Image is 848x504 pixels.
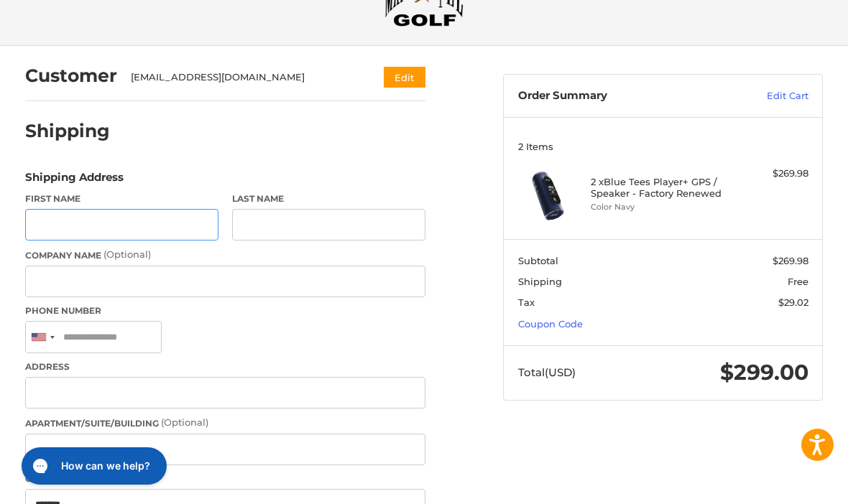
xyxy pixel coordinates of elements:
small: (Optional) [103,248,151,260]
a: Edit Cart [716,89,808,103]
span: Subtotal [518,255,558,266]
span: $269.98 [773,255,808,266]
iframe: Gorgias live chat messenger [14,442,171,490]
h3: 2 Items [518,141,808,152]
span: $299.00 [720,359,808,386]
span: Shipping [518,276,562,287]
div: United States: +1 [26,322,59,353]
li: Color Navy [591,201,732,213]
label: Address [25,360,426,373]
a: Coupon Code [518,318,583,330]
h2: Customer [25,65,117,87]
div: [EMAIL_ADDRESS][DOMAIN_NAME] [131,70,356,85]
label: Apartment/Suite/Building [25,416,426,430]
div: $269.98 [736,167,808,181]
h2: Shipping [25,120,110,142]
span: Free [788,276,808,287]
button: Edit [384,67,425,88]
small: (Optional) [161,416,208,428]
label: Phone Number [25,304,426,317]
span: Total (USD) [518,365,576,379]
label: Company Name [25,248,426,262]
label: City [25,472,426,485]
span: Tax [518,297,535,308]
h4: 2 x Blue Tees Player+ GPS / Speaker - Factory Renewed [591,176,732,200]
legend: Shipping Address [25,169,124,192]
h3: Order Summary [518,89,716,103]
label: Last Name [232,192,425,205]
span: $29.02 [778,297,808,308]
label: First Name [25,192,218,205]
